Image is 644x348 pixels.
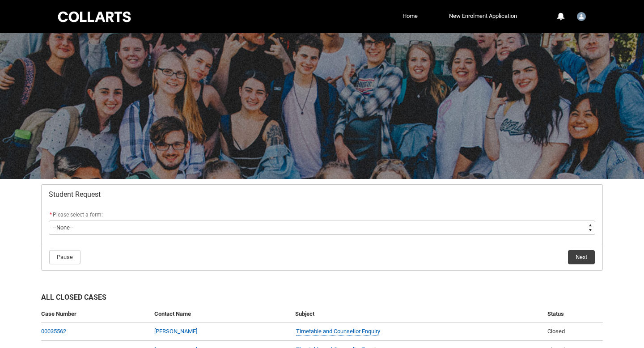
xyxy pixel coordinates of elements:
a: [PERSON_NAME] [154,328,197,335]
article: Redu_Student_Request flow [41,184,603,271]
a: Timetable and Counsellor Enquiry [296,327,380,336]
th: Contact Name [151,306,292,323]
button: User Profile Student.mtran.20252365 [575,8,588,23]
a: New Enrolment Application [447,9,519,23]
span: Closed [547,328,565,335]
h2: All Closed Cases [41,292,603,306]
th: Status [544,306,603,323]
img: Student.mtran.20252365 [577,12,586,21]
span: Please select a form: [53,212,103,218]
button: Next [568,250,595,264]
th: Case Number [41,306,151,323]
button: Pause [49,250,80,264]
abbr: required [50,212,52,218]
span: Student Request [49,190,101,199]
th: Subject [292,306,543,323]
a: 00035562 [41,328,66,335]
a: Home [400,9,420,23]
